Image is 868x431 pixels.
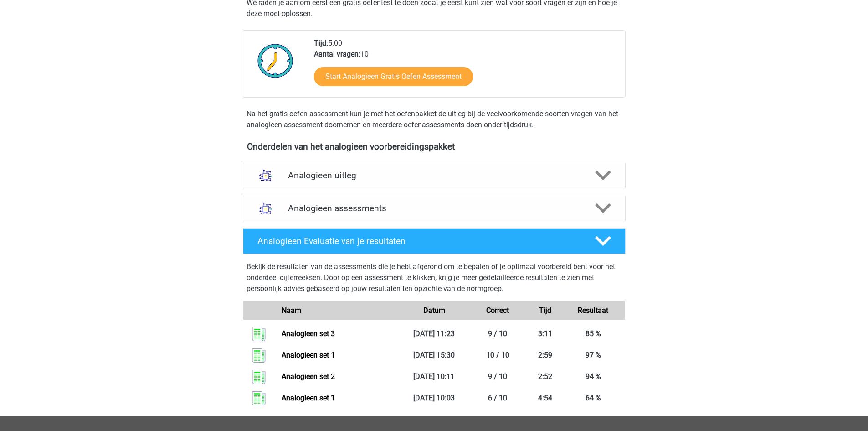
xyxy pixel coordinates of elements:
a: uitleg Analogieen uitleg [239,163,629,188]
a: Analogieen Evaluatie van je resultaten [239,228,629,254]
div: Correct [466,305,529,316]
img: analogieen uitleg [254,164,277,187]
img: Klok [252,38,298,83]
h4: Onderdelen van het analogieen voorbereidingspakket [247,141,621,152]
a: Analogieen set 1 [282,394,335,402]
p: Bekijk de resultaten van de assessments die je hebt afgerond om te bepalen of je optimaal voorber... [247,261,622,294]
a: Analogieen set 2 [282,372,335,381]
h4: Analogieen assessments [288,203,580,213]
a: assessments Analogieen assessments [239,196,629,221]
h4: Analogieen uitleg [288,170,580,181]
div: Datum [402,305,466,316]
div: Na het gratis oefen assessment kun je met het oefenpakket de uitleg bij de veelvoorkomende soorte... [243,109,626,130]
div: Tijd [529,305,561,316]
a: Analogieen set 3 [282,329,335,338]
b: Aantal vragen: [314,50,360,58]
a: Analogieen set 1 [282,351,335,359]
img: analogieen assessments [254,197,277,220]
div: Resultaat [561,305,625,316]
a: Start Analogieen Gratis Oefen Assessment [314,67,473,86]
div: Naam [275,305,402,316]
div: 5:00 10 [307,38,625,97]
b: Tijd: [314,39,328,47]
h4: Analogieen Evaluatie van je resultaten [257,236,580,246]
